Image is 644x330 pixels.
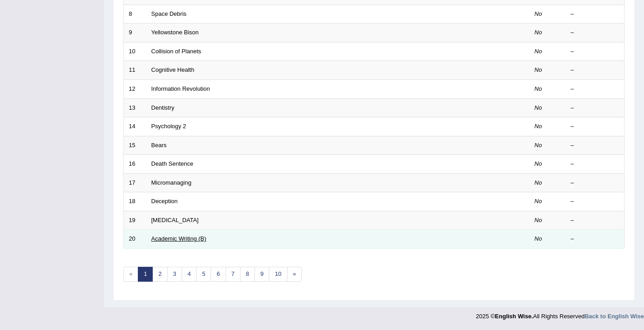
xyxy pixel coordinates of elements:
em: No [535,217,542,223]
td: 18 [124,192,146,211]
a: Yellowstone Bison [151,29,199,36]
td: 14 [124,117,146,136]
div: – [571,85,620,93]
a: 10 [269,267,287,282]
em: No [535,198,542,205]
em: No [535,66,542,73]
a: Space Debris [151,10,187,17]
td: 20 [124,230,146,249]
em: No [535,10,542,17]
div: – [571,160,620,168]
a: Micromanaging [151,179,192,186]
em: No [535,48,542,55]
em: No [535,104,542,111]
a: 2 [152,267,167,282]
div: – [571,179,620,187]
td: 12 [124,79,146,98]
td: 13 [124,98,146,117]
a: Back to English Wise [585,313,644,320]
a: [MEDICAL_DATA] [151,217,199,223]
div: – [571,197,620,206]
a: 1 [138,267,153,282]
a: 4 [182,267,197,282]
a: Death Sentence [151,160,193,167]
div: – [571,66,620,74]
a: 7 [226,267,240,282]
a: 5 [196,267,211,282]
em: No [535,235,542,242]
td: 17 [124,173,146,192]
a: 8 [240,267,255,282]
span: « [123,267,138,282]
td: 8 [124,5,146,23]
a: Cognitive Health [151,66,194,73]
td: 19 [124,211,146,230]
div: – [571,216,620,225]
div: – [571,122,620,131]
div: – [571,235,620,243]
strong: English Wise. [495,313,533,320]
a: Deception [151,198,178,205]
a: 9 [254,267,269,282]
td: 10 [124,42,146,61]
td: 16 [124,155,146,174]
div: – [571,141,620,150]
a: 6 [211,267,226,282]
em: No [535,123,542,130]
a: Bears [151,142,167,149]
a: 3 [167,267,182,282]
a: Information Revolution [151,85,210,92]
div: – [571,104,620,112]
td: 11 [124,61,146,80]
a: Academic Writing (B) [151,235,207,242]
a: » [287,267,302,282]
em: No [535,85,542,92]
div: – [571,47,620,56]
div: – [571,10,620,19]
a: Dentistry [151,104,174,111]
td: 15 [124,136,146,155]
a: Collision of Planets [151,48,202,55]
a: Psychology 2 [151,123,186,130]
div: 2025 © All Rights Reserved [476,307,644,321]
td: 9 [124,23,146,42]
em: No [535,29,542,36]
em: No [535,160,542,167]
div: – [571,28,620,37]
em: No [535,142,542,149]
em: No [535,179,542,186]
